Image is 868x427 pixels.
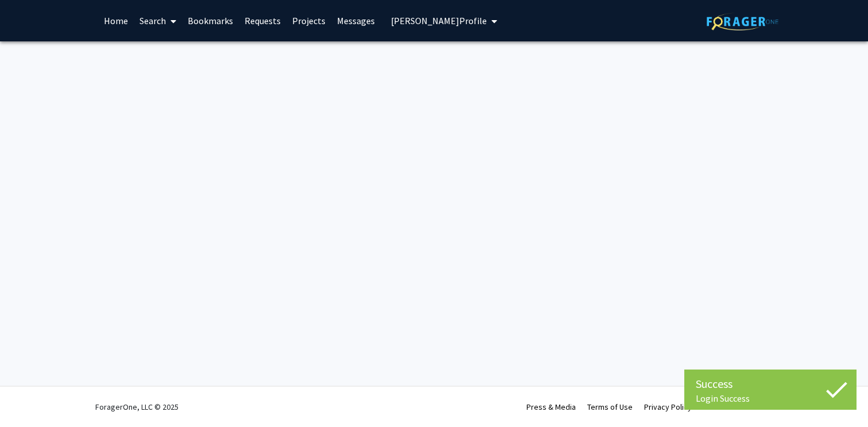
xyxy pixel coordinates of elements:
[587,402,633,412] a: Terms of Use
[182,1,239,41] a: Bookmarks
[391,15,487,26] span: [PERSON_NAME] Profile
[696,393,845,404] div: Login Success
[286,1,331,41] a: Projects
[644,402,692,412] a: Privacy Policy
[98,1,134,41] a: Home
[134,1,182,41] a: Search
[526,402,576,412] a: Press & Media
[95,387,179,427] div: ForagerOne, LLC © 2025
[707,13,778,30] img: ForagerOne Logo
[331,1,381,41] a: Messages
[696,375,845,393] div: Success
[239,1,286,41] a: Requests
